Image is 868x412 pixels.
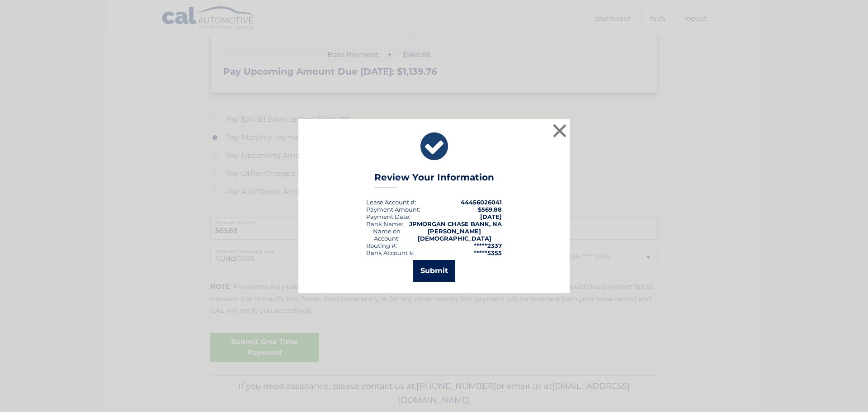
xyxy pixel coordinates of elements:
[366,242,397,249] div: Routing #:
[366,199,416,206] div: Lease Account #:
[366,249,415,256] div: Bank Account #:
[366,220,403,227] div: Bank Name:
[478,206,502,213] span: $569.88
[413,260,455,282] button: Submit
[409,220,502,227] strong: JPMORGAN CHASE BANK, NA
[374,172,494,188] h3: Review Your Information
[366,206,420,213] div: Payment Amount:
[366,227,407,242] div: Name on Account:
[366,213,409,220] span: Payment Date
[551,122,569,140] button: ×
[366,213,410,220] div: :
[480,213,502,220] span: [DATE]
[418,227,491,242] strong: [PERSON_NAME][DEMOGRAPHIC_DATA]
[461,199,502,206] strong: 44456026041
